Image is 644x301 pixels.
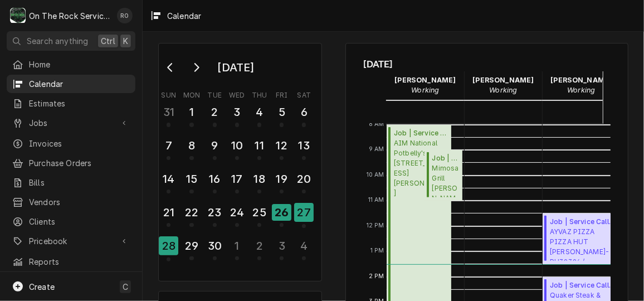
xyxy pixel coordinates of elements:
div: 12 [273,137,290,154]
div: 3 [273,237,290,254]
a: Clients [7,212,135,231]
div: 14 [160,171,177,187]
div: 10 [228,137,246,154]
div: 11 [251,137,268,154]
a: Bills [7,173,135,192]
div: [Service] Job | Service Call Mimosa Grill Harper’s Cafe / 9101 Pineville-Matthews Rd I, Pineville... [425,150,462,201]
div: 7 [160,137,177,154]
div: 30 [206,237,223,254]
th: Monday [180,87,203,100]
div: [DATE] [213,58,258,77]
strong: [PERSON_NAME] [550,76,612,84]
div: Ray Beals - Working [386,71,464,99]
div: 9 [206,137,223,154]
th: Saturday [293,87,315,100]
span: Pricebook [29,235,113,247]
div: 17 [228,171,246,187]
div: 4 [295,237,313,254]
span: 8 AM [366,120,387,129]
span: Mimosa Grill [PERSON_NAME] Cafe / [STREET_ADDRESS][PERSON_NAME] [432,163,459,197]
a: Calendar [7,75,135,93]
span: Clients [29,216,130,227]
div: 26 [272,204,291,221]
div: 16 [206,171,223,187]
div: 23 [206,204,223,221]
div: 1 [228,237,246,254]
span: Jobs [29,117,113,129]
a: Purchase Orders [7,154,135,172]
span: C [123,281,128,293]
a: Go to Jobs [7,114,135,132]
button: Go to previous month [159,59,182,76]
span: Purchase Orders [29,157,130,169]
div: 3 [228,104,246,120]
div: 15 [183,171,200,187]
span: Job | Service Call ( Travel ) [550,280,616,290]
strong: [PERSON_NAME] [394,76,456,84]
div: On The Rock Services's Avatar [10,8,26,23]
span: Job | Service Call ( Uninvoiced ) [550,217,616,227]
th: Wednesday [226,87,248,100]
span: Job | Service Call ( Awaiting Estimate Approval ) [432,153,459,163]
div: 22 [183,204,200,221]
div: 29 [183,237,200,254]
div: 20 [295,171,313,187]
a: Vendors [7,193,135,211]
span: Job | Service Call ( On-Site ) [394,128,448,138]
span: Home [29,59,130,70]
div: Job | Service Call(Awaiting Estimate Approval)Mimosa Grill[PERSON_NAME] Cafe / [STREET_ADDRESS][P... [425,150,462,201]
span: 10 AM [364,171,387,179]
a: Reports [7,253,135,271]
div: Calendar Day Picker [158,43,322,281]
span: Create [29,282,55,292]
div: 2 [206,104,223,120]
span: 1 PM [368,246,387,255]
a: Home [7,55,135,74]
span: Invoices [29,138,130,149]
div: 19 [273,171,290,187]
div: 1 [183,104,200,120]
span: [DATE] [364,57,611,71]
em: Working [567,86,595,94]
div: 13 [295,137,313,154]
th: Tuesday [203,87,226,100]
th: Friday [271,87,293,100]
span: 2 PM [366,272,387,281]
span: 11 AM [365,196,387,205]
div: 6 [295,104,313,120]
span: Vendors [29,196,130,208]
span: Reports [29,256,130,268]
div: 28 [159,236,178,255]
span: 9 AM [366,145,387,154]
th: Thursday [248,87,271,100]
div: 27 [294,203,314,222]
div: 31 [160,104,177,120]
em: Working [489,86,517,94]
div: RO [117,8,133,23]
span: Calendar [29,78,130,90]
a: Go to Pricebook [7,232,135,250]
span: 12 PM [364,221,387,230]
a: Invoices [7,134,135,153]
button: Search anythingCtrlK [7,31,135,51]
div: 2 [251,237,268,254]
div: 8 [183,137,200,154]
span: Bills [29,177,130,188]
span: Ctrl [101,35,115,47]
button: Go to next month [185,59,207,76]
span: K [123,35,128,47]
div: O [10,8,26,23]
span: AYVAZ PIZZA PIZZA HUT [PERSON_NAME]-PH39396 / [STREET_ADDRESS][PERSON_NAME] [550,227,616,261]
em: Working [411,86,439,94]
div: 5 [273,104,290,120]
div: 21 [160,204,177,221]
div: Todd Brady - Working [542,71,620,99]
a: Estimates [7,94,135,113]
div: [Service] Job | Service Call AYVAZ PIZZA PIZZA HUT Hartwell-PH39396 / 272 E Franklin St, Hartwell... [543,213,619,264]
th: Sunday [158,87,180,100]
span: Estimates [29,98,130,109]
div: Rich Ortega - Working [464,71,542,99]
div: Job | Service Call(Uninvoiced)AYVAZ PIZZAPIZZA HUT [PERSON_NAME]-PH39396 / [STREET_ADDRESS][PERSO... [543,213,619,264]
strong: [PERSON_NAME] [472,76,534,84]
span: AIM National Potbelly's / [STREET_ADDRESS][PERSON_NAME] [394,138,448,198]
